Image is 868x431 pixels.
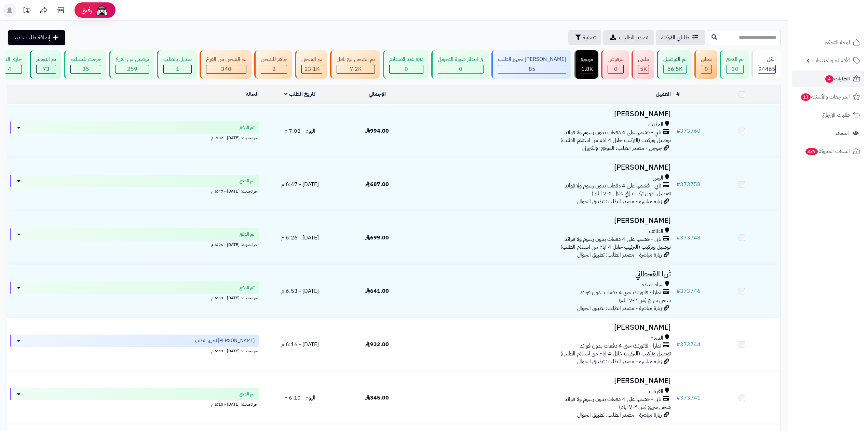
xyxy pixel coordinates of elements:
[63,50,108,79] a: خرجت للتسليم 35
[405,65,408,73] span: 0
[155,50,198,79] a: تعديل بالطلب 1
[800,92,850,102] span: المراجعات والأسئلة
[389,55,423,63] div: دفع عند الاستلام
[304,65,320,73] span: 23.1K
[10,240,259,248] div: اخر تحديث: [DATE] - 6:26 م
[240,178,255,184] span: تم الدفع
[676,394,680,402] span: #
[727,65,743,73] div: 30
[614,65,618,73] span: 0
[459,65,462,73] span: 0
[619,34,648,42] span: تصدير الطلبات
[568,30,601,45] button: تصفية
[560,136,671,144] span: توصيل وتركيب (التركيب خلال 4 ايام من استلام الطلب)
[284,90,315,98] a: تاريخ الطلب
[732,65,738,73] span: 30
[560,350,671,358] span: توصيل وتركيب (التركيب خلال 4 ايام من استلام الطلب)
[726,55,744,63] div: تم الدفع
[350,65,362,73] span: 7.2K
[655,50,693,79] a: تم التوصيل 56.5K
[116,55,149,63] div: توصيل من الفرع
[792,143,864,159] a: السلات المتروكة339
[195,337,255,344] span: [PERSON_NAME] تجهيز الطلب
[836,128,849,138] span: العملاء
[676,340,680,349] span: #
[750,50,782,79] a: الكل94465
[10,294,259,301] div: اخر تحديث: [DATE] - 6:53 م
[240,231,255,238] span: تم الدفع
[10,347,259,354] div: اخر تحديث: [DATE] - 6:43 م
[582,144,662,152] span: جوجل - مصدر الطلب: الموقع الإلكتروني
[430,50,490,79] a: في انتظار صورة التحويل 0
[580,289,661,297] span: تمارا - فاتورتك حتى 4 دفعات بدون فوائد
[653,174,663,182] span: الرس
[381,50,430,79] a: دفع عند الاستلام 0
[419,377,671,385] h3: [PERSON_NAME]
[498,65,566,73] div: 85
[577,197,662,206] span: زيارة مباشرة - مصدر الطلب: تطبيق الجوال
[603,30,654,45] a: تصدير الطلبات
[693,50,718,79] a: معلق 0
[619,296,671,304] span: شحن سريع (من ٢-٧ ايام)
[581,65,593,73] div: 1807
[592,190,671,198] span: توصيل بدون تركيب (في خلال 2-7 ايام )
[758,55,776,63] div: الكل
[337,55,375,63] div: تم الشحن مع ناقل
[365,340,389,349] span: 932.00
[661,34,689,42] span: طلباتي المُوكلة
[281,287,319,295] span: [DATE] - 6:53 م
[221,65,231,73] span: 340
[676,127,701,135] a: #373760
[284,127,315,135] span: اليوم - 7:02 م
[663,55,687,63] div: تم التوصيل
[676,287,701,295] a: #373746
[640,65,647,73] span: 5K
[822,6,862,21] img: logo-2.png
[792,125,864,141] a: العملاء
[701,55,712,63] div: معلق
[13,34,50,42] span: إضافة طلب جديد
[36,55,56,63] div: تم التجهيز
[240,391,255,397] span: تم الدفع
[656,90,671,98] a: العميل
[649,388,663,395] span: القريات
[419,324,671,331] h3: [PERSON_NAME]
[560,243,671,251] span: توصيل وتركيب (التركيب خلال 4 ايام من استلام الطلب)
[240,124,255,131] span: تم الدفع
[565,395,661,403] span: تابي - قسّمها على 4 دفعات بدون رسوم ولا فوائد
[718,50,750,79] a: تم الدفع 30
[240,284,255,291] span: تم الدفع
[608,65,623,73] div: 0
[676,394,701,402] a: #373741
[246,90,259,98] a: الحالة
[10,134,259,141] div: اخر تحديث: [DATE] - 7:02 م
[565,129,661,136] span: تابي - قسّمها على 4 دفعات بدون رسوم ولا فوائد
[577,411,662,419] span: زيارة مباشرة - مصدر الطلب: تطبيق الجوال
[676,90,680,98] a: #
[70,55,101,63] div: خرجت للتسليم
[792,34,864,51] a: لوحة التحكم
[577,357,662,366] span: زيارة مباشرة - مصدر الطلب: تطبيق الجوال
[294,50,329,79] a: تم الشحن 23.1K
[281,340,319,349] span: [DATE] - 6:16 م
[116,65,149,73] div: 259
[281,180,319,188] span: [DATE] - 6:47 م
[529,65,535,73] span: 85
[825,38,850,47] span: لوحة التحكم
[701,65,711,73] div: 0
[573,50,600,79] a: مرتجع 1.8K
[8,30,65,45] a: إضافة طلب جديد
[565,235,661,243] span: تابي - قسّمها على 4 دفعات بدون رسوم ولا فوائد
[600,50,630,79] a: مرفوض 0
[581,65,593,73] span: 1.8K
[164,65,191,73] div: 1
[10,400,259,407] div: اخر تحديث: [DATE] - 6:10 م
[419,110,671,118] h3: [PERSON_NAME]
[656,30,705,45] a: طلباتي المُوكلة
[301,55,322,63] div: تم الشحن
[419,164,671,171] h3: [PERSON_NAME]
[337,65,375,73] div: 7223
[490,50,573,79] a: [PERSON_NAME] تجهيز الطلب 85
[792,89,864,105] a: المراجعات والأسئلة13
[805,147,818,156] span: 339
